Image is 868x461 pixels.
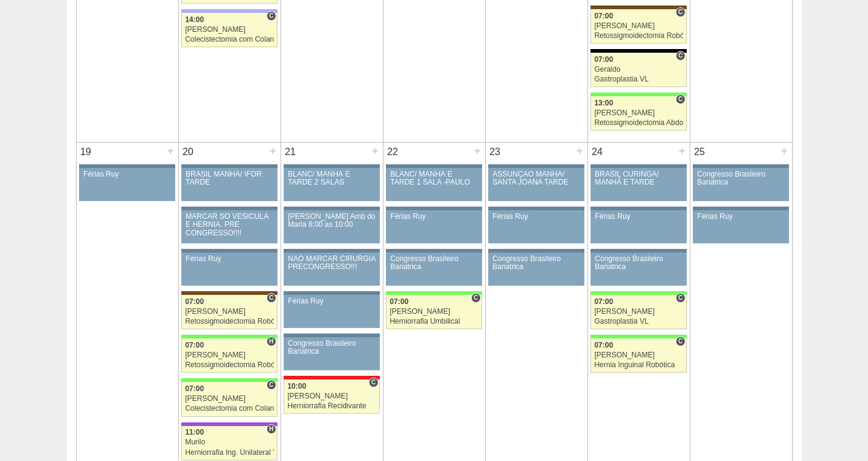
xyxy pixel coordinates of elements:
[266,337,276,346] span: Hospital
[591,249,686,253] div: Key: Aviso
[284,295,379,328] a: Férias Ruy
[386,253,481,286] a: Congresso Brasileiro Bariatrica
[181,13,277,47] a: C 14:00 [PERSON_NAME] Colecistectomia com Colangiografia VL
[386,295,481,329] a: C 07:00 [PERSON_NAME] Herniorrafia Umbilical
[181,291,277,295] div: Key: Santa Joana
[287,402,376,410] div: Herniorrafia Recidivante
[181,249,277,253] div: Key: Aviso
[79,164,175,168] div: Key: Aviso
[779,143,790,159] div: +
[591,53,686,87] a: C 07:00 Geraldo Gastroplastia VL
[181,207,277,210] div: Key: Aviso
[594,318,683,326] div: Gastroplastia VL
[386,164,481,168] div: Key: Aviso
[386,210,481,243] a: Férias Ruy
[185,428,204,436] span: 11:00
[594,361,683,369] div: Hernia Inguinal Robótica
[287,382,306,391] span: 10:00
[690,143,709,161] div: 25
[390,297,409,306] span: 07:00
[284,164,379,168] div: Key: Aviso
[179,143,198,161] div: 20
[185,318,274,326] div: Retossigmoidectomia Robótica
[595,170,682,186] div: BRASIL CURINGA/ MANHÃ E TARDE
[594,119,683,127] div: Retossigmoidectomia Abdominal
[268,143,278,159] div: +
[266,424,276,434] span: Hospital
[165,143,176,159] div: +
[390,318,478,326] div: Herniorrafia Umbilical
[284,253,379,286] a: NAO MARCAR CIRURGIA PRECONGRESSO!!!
[693,164,788,168] div: Key: Aviso
[185,449,274,457] div: Herniorrafia Ing. Unilateral VL
[594,75,683,83] div: Gastroplastia VL
[594,99,613,107] span: 13:00
[594,297,613,306] span: 07:00
[185,351,274,359] div: [PERSON_NAME]
[181,210,277,243] a: MARCAR SÓ VESICULA E HERNIA. PRE CONGRESSO!!!!
[676,293,685,303] span: Consultório
[386,207,481,210] div: Key: Aviso
[181,378,277,382] div: Key: Brasil
[488,210,584,243] a: Férias Ruy
[676,337,685,346] span: Consultório
[288,297,376,305] div: Férias Ruy
[591,93,686,96] div: Key: Brasil
[591,295,686,329] a: C 07:00 [PERSON_NAME] Gastroplastia VL
[591,6,686,9] div: Key: Santa Joana
[266,293,276,303] span: Consultório
[492,170,580,186] div: ASSUNÇÃO MANHÃ/ SANTA JOANA TARDE
[594,351,683,359] div: [PERSON_NAME]
[693,168,788,201] a: Congresso Brasileiro Bariatrica
[181,422,277,426] div: Key: IFOR
[591,338,686,373] a: C 07:00 [PERSON_NAME] Hernia Inguinal Robótica
[284,376,379,379] div: Key: Assunção
[284,291,379,295] div: Key: Aviso
[181,295,277,329] a: C 07:00 [PERSON_NAME] Retossigmoidectomia Robótica
[676,7,685,17] span: Consultório
[383,143,402,161] div: 22
[595,255,682,271] div: Congresso Brasileiro Bariatrica
[594,66,683,74] div: Geraldo
[186,170,273,186] div: BRASIL MANHÃ/ IFOR TARDE
[488,168,584,201] a: ASSUNÇÃO MANHÃ/ SANTA JOANA TARDE
[594,341,613,349] span: 07:00
[185,26,274,34] div: [PERSON_NAME]
[390,255,478,271] div: Congresso Brasileiro Bariatrica
[595,213,682,221] div: Férias Ruy
[185,297,204,306] span: 07:00
[591,291,686,295] div: Key: Brasil
[185,384,204,393] span: 07:00
[488,207,584,210] div: Key: Aviso
[79,168,175,201] a: Férias Ruy
[488,164,584,168] div: Key: Aviso
[181,168,277,201] a: BRASIL MANHÃ/ IFOR TARDE
[588,143,607,161] div: 24
[83,170,171,178] div: Férias Ruy
[697,170,785,186] div: Congresso Brasileiro Bariatrica
[185,361,274,369] div: Retossigmoidectomia Robótica
[284,207,379,210] div: Key: Aviso
[181,9,277,13] div: Key: Christóvão da Gama
[575,143,585,159] div: +
[594,55,613,64] span: 07:00
[591,207,686,210] div: Key: Aviso
[284,379,379,414] a: C 10:00 [PERSON_NAME] Herniorrafia Recidivante
[594,12,613,20] span: 07:00
[288,170,376,186] div: BLANC/ MANHÃ E TARDE 2 SALAS
[284,210,379,243] a: [PERSON_NAME] Amb do Maria 8:00 as 10:00
[591,253,686,286] a: Congresso Brasileiro Bariatrica
[284,333,379,337] div: Key: Aviso
[185,405,274,413] div: Colecistectomia com Colangiografia VL
[390,170,478,186] div: BLANC/ MANHÃ E TARDE 1 SALA -PAULO
[591,96,686,131] a: C 13:00 [PERSON_NAME] Retossigmoidectomia Abdominal
[181,164,277,168] div: Key: Aviso
[288,213,376,229] div: [PERSON_NAME] Amb do Maria 8:00 as 10:00
[492,213,580,221] div: Férias Ruy
[472,143,483,159] div: +
[369,378,378,387] span: Consultório
[181,338,277,373] a: H 07:00 [PERSON_NAME] Retossigmoidectomia Robótica
[186,255,273,263] div: Férias Ruy
[591,49,686,53] div: Key: Blanc
[386,168,481,201] a: BLANC/ MANHÃ E TARDE 1 SALA -PAULO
